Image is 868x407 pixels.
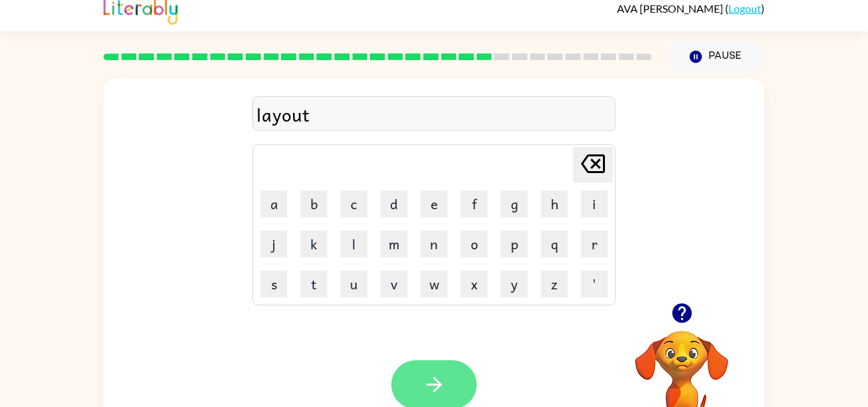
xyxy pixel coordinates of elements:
button: b [300,190,327,217]
button: Pause [668,41,765,72]
button: p [501,231,527,257]
button: g [501,190,527,217]
button: i [581,190,608,217]
button: ' [581,271,608,297]
button: q [541,231,568,257]
button: v [381,271,407,297]
button: w [421,271,447,297]
button: k [300,231,327,257]
button: t [300,271,327,297]
button: n [421,231,447,257]
button: c [341,190,367,217]
div: layout [256,100,612,128]
button: h [541,190,568,217]
button: j [260,231,287,257]
button: m [381,231,407,257]
button: d [381,190,407,217]
button: o [461,231,487,257]
button: u [341,271,367,297]
button: a [260,190,287,217]
a: Logout [728,2,761,15]
button: x [461,271,487,297]
button: e [421,190,447,217]
span: AVA [PERSON_NAME] [617,2,725,15]
div: ( ) [617,2,765,15]
button: l [341,231,367,257]
button: y [501,271,527,297]
button: z [541,271,568,297]
button: s [260,271,287,297]
button: r [581,231,608,257]
button: f [461,190,487,217]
